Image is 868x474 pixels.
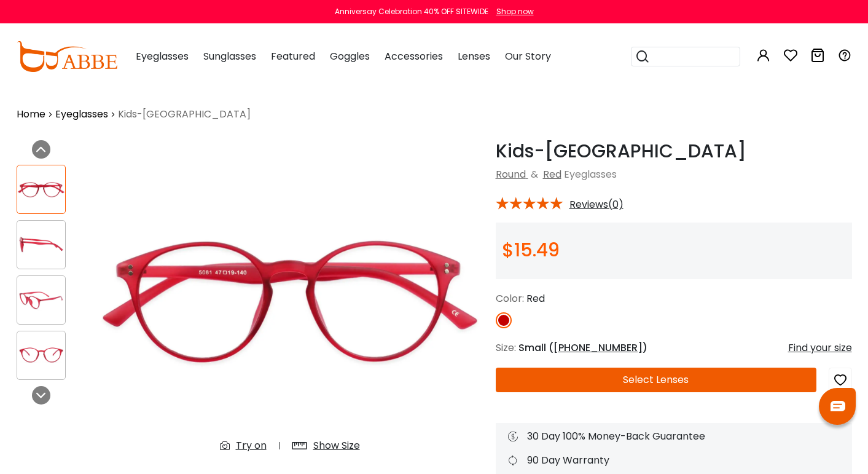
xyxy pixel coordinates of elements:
span: Accessories [385,49,443,63]
img: Kids-Europa Red TR Eyeglasses , UniversalBridgeFit , Lightweight Frames from ABBE Glasses [17,233,65,257]
div: 30 Day 100% Money-Back Guarantee [508,429,840,444]
span: Reviews(0) [569,199,624,210]
img: Kids-Europa Red TR Eyeglasses , UniversalBridgeFit , Lightweight Frames from ABBE Glasses [17,344,65,368]
a: Red [543,167,561,181]
span: Eyeglasses [136,49,189,63]
span: Goggles [330,49,370,63]
a: Round [496,167,526,181]
span: Featured [271,49,315,63]
span: Kids-[GEOGRAPHIC_DATA] [118,107,251,122]
button: Select Lenses [496,368,816,392]
span: Sunglasses [203,49,256,63]
h1: Kids-[GEOGRAPHIC_DATA] [496,140,852,162]
a: Home [17,107,45,122]
img: chat [831,401,845,411]
div: 90 Day Warranty [508,453,840,468]
span: $15.49 [502,237,560,263]
img: abbeglasses.com [17,41,117,72]
span: Lenses [458,49,490,63]
a: Eyeglasses [55,107,108,122]
span: Eyeglasses [564,167,617,181]
div: Anniversay Celebration 40% OFF SITEWIDE [335,6,488,17]
span: [PHONE_NUMBER] [553,341,643,355]
span: Small ( ) [518,341,647,355]
img: Kids-Europa Red TR Eyeglasses , UniversalBridgeFit , Lightweight Frames from ABBE Glasses [17,178,65,202]
span: & [528,167,541,181]
span: Red [526,291,545,306]
div: Show Size [313,438,360,453]
a: Shop now [490,6,534,17]
img: Kids-Europa Red TR Eyeglasses , UniversalBridgeFit , Lightweight Frames from ABBE Glasses [17,288,65,312]
span: Size: [496,341,516,355]
div: Find your size [788,341,852,355]
span: Color: [496,291,524,306]
div: Shop now [496,6,534,17]
div: Try on [236,438,267,453]
span: Our Story [505,49,551,63]
img: Kids-Europa Red TR Eyeglasses , UniversalBridgeFit , Lightweight Frames from ABBE Glasses [96,140,483,463]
